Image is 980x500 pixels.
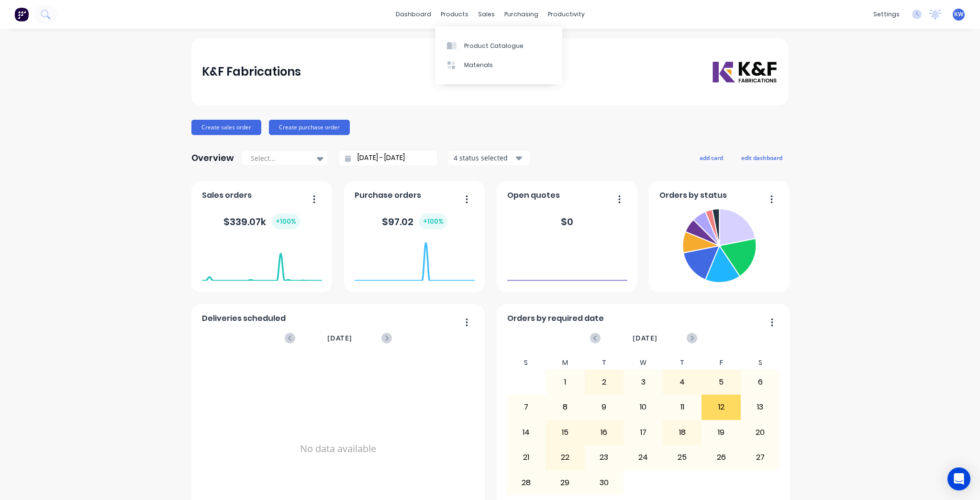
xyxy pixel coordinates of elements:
[454,153,514,163] div: 4 status selected
[464,61,493,69] div: Materials
[546,420,584,444] div: 15
[14,7,29,22] img: Factory
[448,151,530,165] button: 4 status selected
[585,420,624,444] div: 16
[869,7,904,22] div: settings
[741,395,780,419] div: 13
[272,214,300,229] div: + 100 %
[585,356,624,370] div: T
[546,395,584,419] div: 8
[546,356,585,370] div: M
[659,190,727,201] span: Orders by status
[543,7,590,22] div: productivity
[663,356,702,370] div: T
[624,370,662,394] div: 3
[507,190,560,201] span: Open quotes
[663,395,702,419] div: 11
[507,420,546,444] div: 14
[191,148,234,168] div: Overview
[500,7,543,22] div: purchasing
[202,190,252,201] span: Sales orders
[741,445,780,469] div: 27
[693,151,729,164] button: add card
[741,420,780,444] div: 20
[702,356,741,370] div: F
[735,151,789,164] button: edit dashboard
[435,56,562,75] a: Materials
[561,215,573,229] div: $ 0
[663,445,702,469] div: 25
[741,370,780,394] div: 6
[624,420,662,444] div: 17
[355,190,421,201] span: Purchase orders
[585,395,624,419] div: 9
[947,467,970,490] div: Open Intercom Messenger
[419,214,447,229] div: + 100 %
[546,445,584,469] div: 22
[633,333,657,343] span: [DATE]
[507,470,546,494] div: 28
[202,62,301,81] div: K&F Fabrications
[435,36,562,55] a: Product Catalogue
[382,214,447,229] div: $ 97.02
[327,333,352,343] span: [DATE]
[702,395,740,419] div: 12
[741,356,780,370] div: S
[624,356,663,370] div: W
[464,42,523,50] div: Product Catalogue
[585,370,624,394] div: 2
[663,420,702,444] div: 18
[624,395,662,419] div: 10
[507,445,546,469] div: 21
[507,395,546,419] div: 7
[702,370,740,394] div: 5
[624,445,662,469] div: 24
[546,370,584,394] div: 1
[436,7,473,22] div: products
[585,445,624,469] div: 23
[191,120,261,135] button: Create sales order
[702,445,740,469] div: 26
[711,60,778,84] img: K&F Fabrications
[546,470,584,494] div: 29
[663,370,702,394] div: 4
[585,470,624,494] div: 30
[473,7,500,22] div: sales
[269,120,350,135] button: Create purchase order
[223,214,300,229] div: $ 339.07k
[391,7,436,22] a: dashboard
[507,356,546,370] div: S
[954,10,963,19] span: KW
[702,420,740,444] div: 19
